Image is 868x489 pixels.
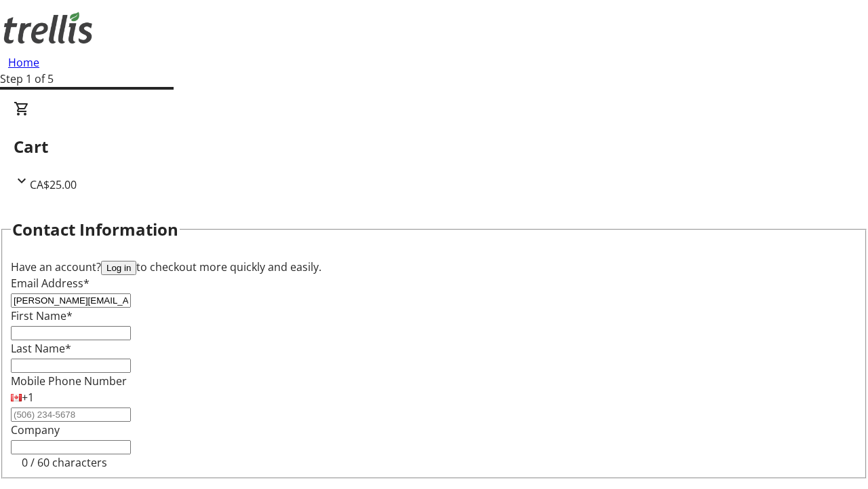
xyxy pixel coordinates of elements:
[11,374,127,388] label: Mobile Phone Number
[11,259,857,275] div: Have an account? to checkout more quickly and easily.
[11,341,71,356] label: Last Name*
[14,134,854,159] h2: Cart
[22,455,107,470] tr-character-limit: 0 / 60 characters
[11,308,73,323] label: First Name*
[30,177,77,192] span: CA$25.00
[11,276,90,291] label: Email Address*
[14,101,854,193] div: CartCA$25.00
[11,407,131,422] input: (506) 234-5678
[11,422,60,437] label: Company
[101,261,136,275] button: Log in
[12,217,178,242] h2: Contact Information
